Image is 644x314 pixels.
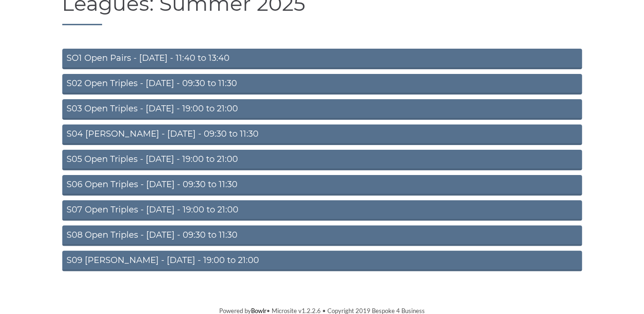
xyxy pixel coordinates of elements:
a: S09 [PERSON_NAME] - [DATE] - 19:00 to 21:00 [62,251,582,271]
a: S03 Open Triples - [DATE] - 19:00 to 21:00 [62,99,582,120]
a: S06 Open Triples - [DATE] - 09:30 to 11:30 [62,175,582,196]
a: S05 Open Triples - [DATE] - 19:00 to 21:00 [62,150,582,170]
a: S04 [PERSON_NAME] - [DATE] - 09:30 to 11:30 [62,124,582,145]
a: S08 Open Triples - [DATE] - 09:30 to 11:30 [62,226,582,246]
a: S07 Open Triples - [DATE] - 19:00 to 21:00 [62,200,582,221]
a: SO1 Open Pairs - [DATE] - 11:40 to 13:40 [62,49,582,69]
a: S02 Open Triples - [DATE] - 09:30 to 11:30 [62,74,582,95]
